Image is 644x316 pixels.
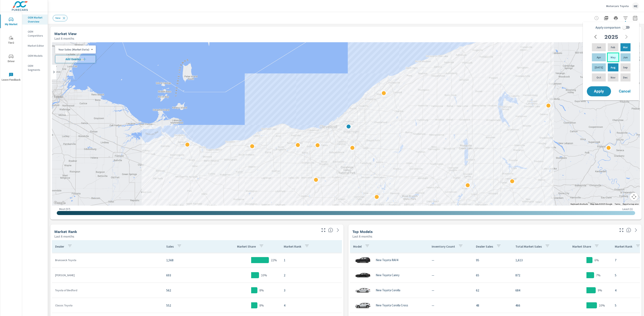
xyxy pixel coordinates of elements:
[623,75,628,79] p: Dec
[621,14,630,22] button: Apply Filters
[55,244,64,248] p: Dealer
[587,86,611,96] button: Apply
[515,244,542,248] p: Total Market Sales
[598,288,602,293] p: 9%
[602,14,610,22] button: "Export Report to PDF"
[166,288,219,293] p: 562
[54,32,77,36] h5: Market View
[166,244,174,248] p: Sales
[55,55,96,63] button: Add Overlay
[432,288,470,293] p: —
[376,258,398,262] p: New Toyota RAV4
[595,65,603,69] p: [DATE]
[432,258,470,262] p: —
[571,203,588,206] button: Keyboard shortcuts
[597,55,601,59] p: Apr
[55,303,160,307] p: Classic Toyota
[259,303,264,308] p: 8%
[53,200,66,206] a: Open this area in Google Maps (opens a new window)
[355,269,371,281] img: glamour
[623,55,628,59] p: Jun
[432,244,455,248] p: Inventory Count
[611,75,615,79] p: Nov
[612,14,620,22] button: Print Report
[284,288,339,293] p: 3
[355,284,371,296] img: glamour
[604,33,618,40] h2: 2025
[58,48,89,51] p: Your Sales (Market Data)
[515,303,558,308] p: 466
[615,244,632,248] p: Market Rank
[590,203,612,205] span: Map data ©2025 Google
[476,273,509,278] p: 65
[376,288,400,292] p: New Toyota Corolla
[22,63,48,73] div: OEM Segments
[572,244,591,248] p: Market Share
[615,203,620,205] a: Terms (opens in new tab)
[476,303,509,308] p: 48
[53,200,66,206] img: Google
[53,15,67,21] div: New
[476,258,509,262] p: 95
[599,303,605,308] p: 10%
[328,228,333,233] span: Market Rank shows you how you rank, in terms of sales, to other dealerships in your market. “Mark...
[611,45,615,49] p: Feb
[630,193,638,201] button: Map camera controls
[55,48,93,51] div: Your Sales (Market Data)
[623,203,639,205] a: Report a map error
[632,2,639,10] div: ME
[0,12,22,86] div: nav menu
[271,258,277,262] p: 22%
[1,54,21,64] span: Driver
[515,288,558,293] p: 684
[622,207,633,211] p: Least ( 1 )
[22,53,48,59] div: OEM Models
[166,273,219,278] p: 693
[626,228,631,233] span: Find the biggest opportunities within your model lineup nationwide. [Source: Market registration ...
[1,35,21,45] span: Tier2
[237,244,256,248] p: Market Share
[284,273,339,278] p: 2
[335,227,341,233] a: See more details in report
[166,303,219,308] p: 552
[54,36,74,41] p: Last 6 months
[376,273,399,277] p: New Toyota Camry
[55,288,160,292] p: Toyota of Bedford
[28,64,44,72] p: OEM Segments
[1,17,21,27] span: My Market
[597,45,601,49] p: Jan
[22,29,48,39] div: OEM Competitors
[261,273,267,278] p: 10%
[320,227,327,233] button: Make Fullscreen
[352,230,373,234] h5: Top Models
[59,207,70,211] p: Most ( 57 )
[355,299,371,311] img: glamour
[55,258,160,262] p: Brunswick Toyota
[54,234,74,239] p: Last 6 months
[284,258,339,262] p: 1
[597,75,601,79] p: Oct
[606,4,629,8] p: Motorcars Toyota
[595,25,620,30] span: Apply comparison
[166,258,219,262] p: 1,568
[631,14,639,22] button: Select Date Range
[22,14,48,25] div: OEM Market Overview
[53,16,63,20] span: New
[28,44,44,48] p: Market Editor
[618,227,625,233] button: Make Fullscreen
[633,227,639,233] a: See more details in report
[611,65,615,69] p: Aug
[22,43,48,49] div: Market Editor
[432,303,470,308] p: —
[1,72,21,82] span: Leave Feedback
[611,55,616,59] p: May
[355,254,371,266] img: glamour
[284,244,301,248] p: Market Rank
[432,273,470,278] p: —
[28,54,44,58] p: OEM Models
[57,57,94,61] span: Add Overlay
[623,45,628,49] p: Mar
[28,15,44,24] p: OEM Market Overview
[259,288,264,293] p: 8%
[353,244,362,248] p: Model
